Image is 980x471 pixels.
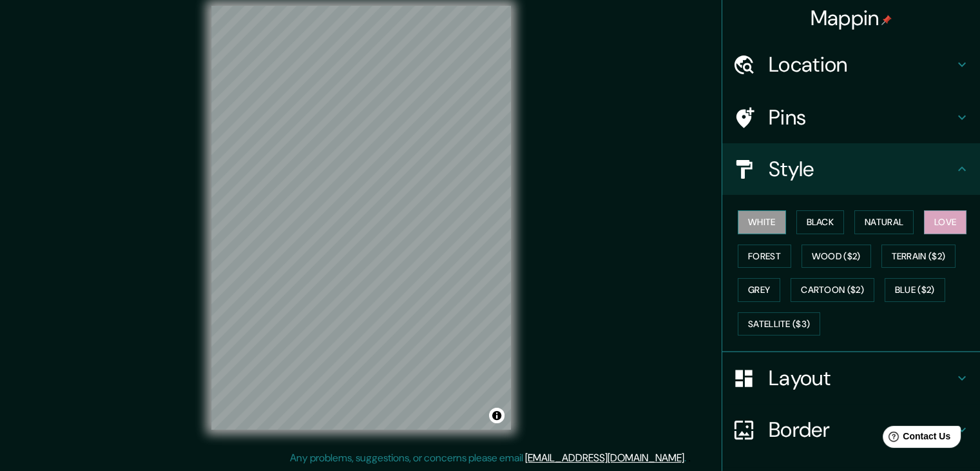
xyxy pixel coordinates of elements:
div: Style [722,143,980,195]
button: Love [924,210,966,234]
h4: Location [769,52,954,77]
div: Pins [722,92,980,143]
div: . [686,450,688,466]
p: Any problems, suggestions, or concerns please email . [290,450,686,466]
h4: Layout [769,365,954,391]
div: Location [722,39,980,90]
button: Natural [854,210,914,234]
button: Cartoon ($2) [791,278,874,302]
img: pin-icon.png [881,15,892,25]
div: Layout [722,352,980,404]
canvas: Map [211,6,511,430]
button: Satellite ($3) [738,312,820,336]
button: Forest [738,245,791,268]
h4: Mappin [811,5,892,31]
h4: Border [769,417,954,443]
div: . [688,450,691,466]
iframe: Help widget launcher [865,421,966,457]
button: Black [796,210,845,234]
h4: Style [769,156,954,182]
button: Wood ($2) [802,245,871,268]
div: Border [722,404,980,456]
a: [EMAIL_ADDRESS][DOMAIN_NAME] [525,451,684,465]
h4: Pins [769,105,954,130]
button: Toggle attribution [489,408,504,423]
button: Blue ($2) [885,278,945,302]
button: White [738,210,786,234]
button: Grey [738,278,780,302]
button: Terrain ($2) [881,245,956,268]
